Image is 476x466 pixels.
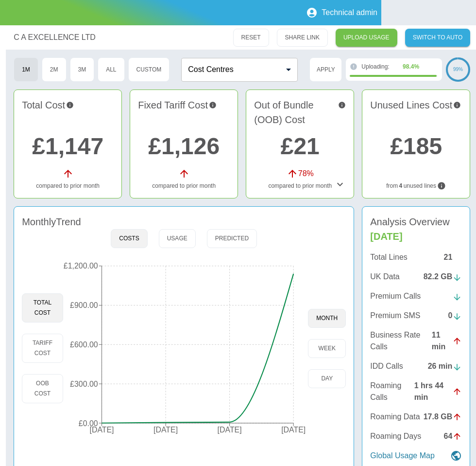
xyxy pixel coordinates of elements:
svg: The information in the dashboard may be incomplete until finished. [350,63,357,71]
p: Business Rate Calls [370,329,432,353]
p: UK Data [370,271,399,283]
p: Premium Calls [370,290,421,302]
h4: Analysis Overview [370,215,462,244]
a: C A EXCELLENCE LTD [14,32,96,43]
button: month [308,309,346,328]
a: IDD Calls26 min [370,360,462,372]
button: Total Cost [22,293,63,323]
h4: Total Cost [22,98,114,127]
button: Predicted [207,229,257,248]
a: Global Usage Map [370,450,462,462]
tspan: [DATE] [281,426,306,434]
tspan: £600.00 [70,341,98,349]
button: Tariff Cost [22,334,63,363]
svg: Potential saving if surplus lines removed at contract renewal [453,98,461,112]
button: Technical admin [302,3,381,22]
div: 82.2 GB [424,271,462,283]
p: IDD Calls [370,360,403,372]
svg: This is the total charges incurred over 1 months [66,98,74,112]
a: Roaming Calls1 hrs 44 min [370,380,462,403]
button: 3M [70,57,95,82]
a: Total Lines21 [370,251,462,263]
p: Global Usage Map [370,450,435,462]
a: UPLOAD USAGE [336,29,397,47]
a: Business Rate Calls11 min [370,329,462,353]
button: All [98,57,124,82]
button: OOB Cost [22,374,63,403]
button: Costs [111,229,147,248]
p: compared to prior month [138,181,230,190]
svg: This is your recurring contracted cost [209,98,217,112]
button: day [308,369,346,388]
tspan: [DATE] [153,426,178,434]
tspan: [DATE] [218,426,242,434]
h4: Out of Bundle (OOB) Cost [254,98,346,127]
a: Roaming Days64 [370,430,462,442]
a: Premium Calls [370,290,462,302]
div: 21 [444,251,462,263]
p: 78 % [298,168,314,179]
button: Usage [159,229,196,248]
div: Uploading: [361,62,438,71]
p: Roaming Data [370,411,420,423]
button: week [308,339,346,358]
button: Apply [309,57,342,82]
h4: Fixed Tariff Cost [138,98,230,127]
text: 99% [453,67,463,72]
tspan: £300.00 [70,380,98,388]
svg: Costs outside of your fixed tariff [338,98,346,112]
svg: Lines not used during your chosen timeframe. If multiple months selected only lines never used co... [437,181,446,190]
a: Premium SMS0 [370,310,462,322]
a: UK Data82.2 GB [370,271,462,283]
div: 0 [448,310,462,322]
div: 64 [444,430,462,442]
p: Roaming Days [370,430,421,442]
h4: Monthly Trend [22,215,81,229]
div: 98.4 % [403,62,419,71]
button: SWITCH TO AUTO [405,29,471,47]
tspan: [DATE] [89,426,114,434]
a: £1,126 [148,133,220,159]
p: Technical admin [322,8,377,17]
div: 17.8 GB [424,411,462,423]
p: from unused lines [370,181,462,190]
h4: Unused Lines Cost [370,98,462,127]
a: £21 [281,133,320,159]
div: 11 min [432,329,462,353]
div: 1 hrs 44 min [414,380,462,403]
tspan: £900.00 [70,301,98,309]
a: £185 [390,133,442,159]
div: 26 min [428,360,462,372]
button: RESET [233,29,269,47]
a: Roaming Data17.8 GB [370,411,462,423]
a: £1,147 [32,133,103,159]
button: 1M [14,57,38,82]
button: Custom [128,57,170,82]
p: compared to prior month [22,181,114,190]
p: Total Lines [370,251,408,263]
b: 4 [399,181,403,190]
tspan: £1,200.00 [64,262,98,270]
button: 2M [42,57,67,82]
button: SHARE LINK [277,29,328,47]
p: Premium SMS [370,310,420,322]
tspan: £0.00 [79,419,98,428]
span: [DATE] [370,231,402,242]
p: Roaming Calls [370,380,414,403]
